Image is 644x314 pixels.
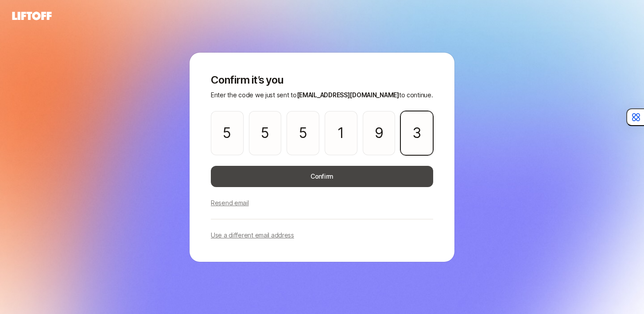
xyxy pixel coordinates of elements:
[211,90,433,100] p: Enter the code we just sent to to continue.
[400,111,433,155] input: Please enter OTP character 6
[287,111,319,155] input: Please enter OTP character 3
[211,166,433,187] button: Confirm
[297,91,399,99] span: [EMAIL_ADDRESS][DOMAIN_NAME]
[325,111,357,155] input: Please enter OTP character 4
[211,198,249,208] p: Resend email
[249,111,282,155] input: Please enter OTP character 2
[211,111,244,155] input: Please enter OTP character 1
[211,230,294,241] p: Use a different email address
[211,74,433,86] p: Confirm it’s you
[363,111,396,155] input: Please enter OTP character 5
